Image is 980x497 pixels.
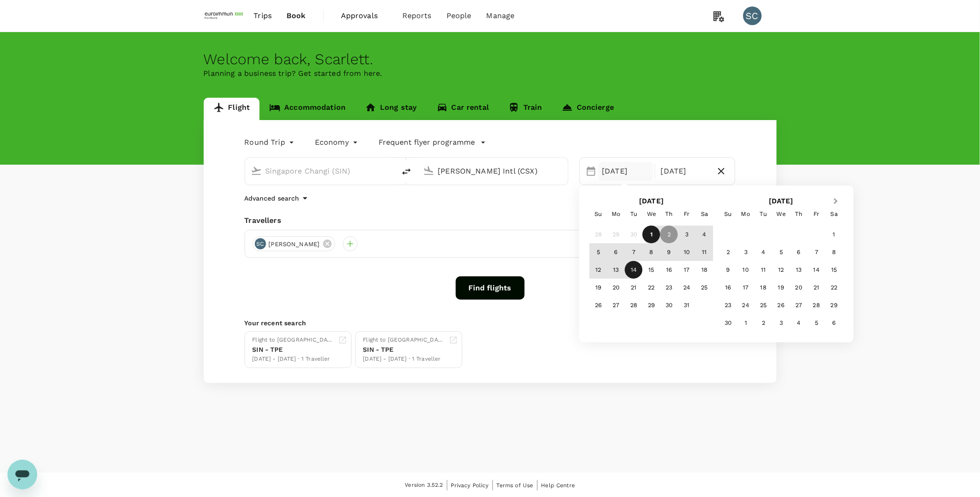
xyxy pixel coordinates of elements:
[7,460,37,490] iframe: Button to launch messaging window
[790,279,808,296] div: Choose Thursday, November 20th, 2025
[245,135,297,150] div: Round Trip
[643,296,660,314] div: Choose Wednesday, October 29th, 2025
[737,296,755,314] div: Choose Monday, November 24th, 2025
[607,261,625,279] div: Choose Monday, October 13th, 2025
[253,336,334,345] div: Flight to [GEOGRAPHIC_DATA]
[643,205,660,223] div: Wednesday
[678,205,696,223] div: Friday
[204,98,260,120] a: Flight
[363,345,445,355] div: SIN - TPE
[255,238,266,249] div: SC
[737,279,755,296] div: Choose Monday, November 17th, 2025
[643,261,660,279] div: Choose Wednesday, October 15th, 2025
[660,279,678,296] div: Choose Thursday, October 23rd, 2025
[253,236,336,251] div: SC[PERSON_NAME]
[829,195,844,209] button: Next Month
[456,276,525,300] button: Find flights
[379,137,486,148] button: Frequent flyer programme
[379,137,475,148] p: Frequent flyer programme
[497,480,533,490] a: Terms of Use
[643,279,660,296] div: Choose Wednesday, October 22nd, 2025
[541,480,575,490] a: Help Centre
[587,197,717,205] h2: [DATE]
[773,261,790,279] div: Choose Wednesday, November 12th, 2025
[599,162,653,181] div: [DATE]
[607,205,625,223] div: Monday
[402,10,432,21] span: Reports
[451,480,489,490] a: Privacy Policy
[678,279,696,296] div: Choose Friday, October 24th, 2025
[773,314,790,332] div: Choose Wednesday, December 3rd, 2025
[451,482,489,489] span: Privacy Policy
[720,296,737,314] div: Choose Sunday, November 23rd, 2025
[552,98,624,120] a: Concierge
[720,261,737,279] div: Choose Sunday, November 9th, 2025
[287,10,306,21] span: Book
[395,161,418,183] button: delete
[790,261,808,279] div: Choose Thursday, November 13th, 2025
[487,10,515,21] span: Manage
[826,226,843,243] div: Choose Saturday, November 1st, 2025
[447,10,472,21] span: People
[696,261,713,279] div: Choose Saturday, October 18th, 2025
[607,226,625,243] div: Not available Monday, September 29th, 2025
[755,296,773,314] div: Choose Tuesday, November 25th, 2025
[720,314,737,332] div: Choose Sunday, November 30th, 2025
[625,243,643,261] div: Choose Tuesday, October 7th, 2025
[737,261,755,279] div: Choose Monday, November 10th, 2025
[253,345,334,355] div: SIN - TPE
[826,296,843,314] div: Choose Saturday, November 29th, 2025
[696,243,713,261] div: Choose Saturday, October 11th, 2025
[737,243,755,261] div: Choose Monday, November 3rd, 2025
[808,296,826,314] div: Choose Friday, November 28th, 2025
[499,98,552,120] a: Train
[263,240,326,249] span: [PERSON_NAME]
[561,170,563,172] button: Open
[590,243,607,261] div: Choose Sunday, October 5th, 2025
[643,226,660,243] div: Choose Wednesday, October 1st, 2025
[643,243,660,261] div: Choose Wednesday, October 8th, 2025
[678,261,696,279] div: Choose Friday, October 17th, 2025
[808,243,826,261] div: Choose Friday, November 7th, 2025
[253,355,334,364] div: [DATE] - [DATE] · 1 Traveller
[204,6,247,26] img: EUROIMMUN (South East Asia) Pte. Ltd.
[790,243,808,261] div: Choose Thursday, November 6th, 2025
[625,296,643,314] div: Choose Tuesday, October 28th, 2025
[826,279,843,296] div: Choose Saturday, November 22nd, 2025
[266,164,376,178] input: Depart from
[755,261,773,279] div: Choose Tuesday, November 11th, 2025
[590,226,713,314] div: Month October, 2025
[355,98,427,120] a: Long stay
[363,355,445,364] div: [DATE] - [DATE] · 1 Traveller
[678,226,696,243] div: Choose Friday, October 3rd, 2025
[590,296,607,314] div: Choose Sunday, October 26th, 2025
[755,279,773,296] div: Choose Tuesday, November 18th, 2025
[245,194,300,203] p: Advanced search
[497,482,533,489] span: Terms of Use
[696,279,713,296] div: Choose Saturday, October 25th, 2025
[245,193,311,204] button: Advanced search
[660,261,678,279] div: Choose Thursday, October 16th, 2025
[438,164,548,178] input: Going to
[716,197,846,205] h2: [DATE]
[720,205,737,223] div: Sunday
[773,279,790,296] div: Choose Wednesday, November 19th, 2025
[790,296,808,314] div: Choose Thursday, November 27th, 2025
[696,226,713,243] div: Choose Saturday, October 4th, 2025
[253,10,272,21] span: Trips
[541,482,575,489] span: Help Centre
[826,243,843,261] div: Choose Saturday, November 8th, 2025
[826,205,843,223] div: Saturday
[660,296,678,314] div: Choose Thursday, October 30th, 2025
[590,205,607,223] div: Sunday
[720,226,843,332] div: Month November, 2025
[826,314,843,332] div: Choose Saturday, December 6th, 2025
[607,279,625,296] div: Choose Monday, October 20th, 2025
[737,314,755,332] div: Choose Monday, December 1st, 2025
[696,205,713,223] div: Saturday
[590,261,607,279] div: Choose Sunday, October 12th, 2025
[625,226,643,243] div: Not available Tuesday, September 30th, 2025
[590,279,607,296] div: Choose Sunday, October 19th, 2025
[678,296,696,314] div: Choose Friday, October 31st, 2025
[790,205,808,223] div: Thursday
